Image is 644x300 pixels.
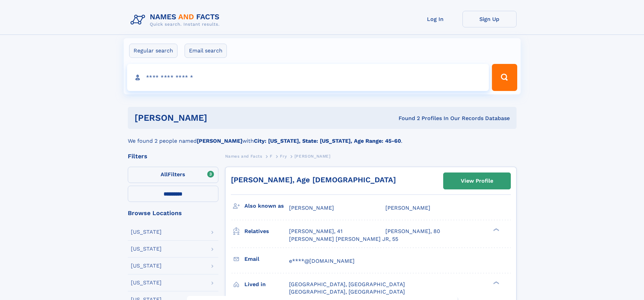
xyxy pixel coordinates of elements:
h3: Also known as [244,200,289,212]
a: F [270,152,272,160]
span: [GEOGRAPHIC_DATA], [GEOGRAPHIC_DATA] [289,281,405,287]
div: Filters [128,153,218,159]
label: Regular search [129,44,177,58]
a: Sign Up [462,11,517,27]
div: [US_STATE] [131,246,162,252]
div: Found 2 Profiles In Our Records Database [303,115,510,122]
a: [PERSON_NAME], Age [DEMOGRAPHIC_DATA] [231,176,396,184]
b: [PERSON_NAME] [197,138,242,144]
div: We found 2 people named with . [128,129,517,145]
div: [US_STATE] [131,229,162,235]
h3: Relatives [244,226,289,237]
span: F [270,154,272,159]
label: Filters [128,167,218,183]
a: View Profile [444,173,510,189]
span: [PERSON_NAME] [289,205,334,211]
span: All [161,171,168,178]
label: Email search [185,44,227,58]
input: search input [127,64,489,91]
span: [PERSON_NAME] [294,154,331,159]
div: ❯ [492,280,500,285]
div: [US_STATE] [131,280,162,285]
a: Fry [280,152,287,160]
div: View Profile [461,173,493,189]
div: Browse Locations [128,210,218,216]
h3: Email [244,253,289,265]
div: [US_STATE] [131,263,162,269]
span: [GEOGRAPHIC_DATA], [GEOGRAPHIC_DATA] [289,289,405,295]
button: Search Button [492,64,517,91]
a: Log In [408,11,462,27]
a: [PERSON_NAME] [PERSON_NAME] JR, 55 [289,235,398,243]
span: [PERSON_NAME] [385,205,430,211]
a: Names and Facts [225,152,262,160]
a: [PERSON_NAME], 80 [385,228,440,235]
b: City: [US_STATE], State: [US_STATE], Age Range: 45-60 [254,138,401,144]
h3: Lived in [244,279,289,290]
a: [PERSON_NAME], 41 [289,228,342,235]
span: Fry [280,154,287,159]
h1: [PERSON_NAME] [135,114,303,122]
div: ❯ [492,228,500,232]
img: Logo Names and Facts [128,11,225,29]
